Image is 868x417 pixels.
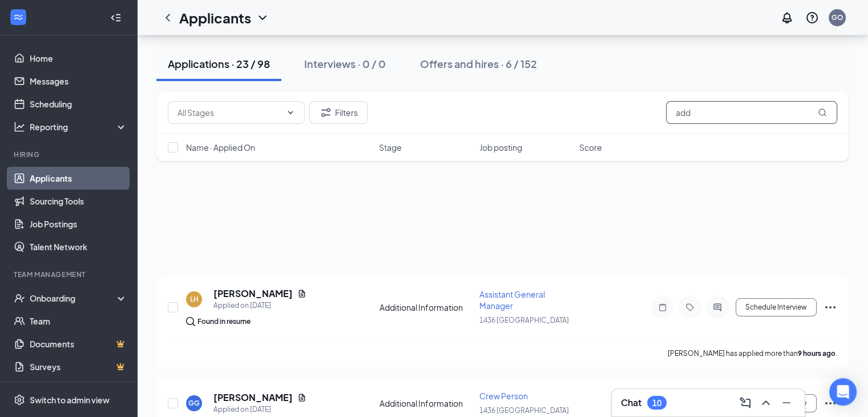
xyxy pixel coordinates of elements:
h1: Applicants [179,8,251,27]
svg: MagnifyingGlass [818,108,827,117]
div: Applications · 23 / 98 [168,57,270,71]
button: ChevronUp [757,394,775,412]
svg: Ellipses [823,300,837,314]
svg: ComposeMessage [738,396,752,410]
svg: QuestionInfo [805,11,819,25]
div: Found in resume [197,316,251,327]
svg: Collapse [110,12,122,23]
button: Minimize [777,394,796,412]
button: ComposeMessage [736,394,754,412]
a: Job Postings [30,212,127,235]
div: GG [188,398,200,408]
div: LH [190,294,199,304]
a: Applicants [30,167,127,190]
svg: Filter [319,106,333,119]
div: Additional Information [380,398,473,409]
a: Team [30,310,127,332]
a: Talent Network [30,235,127,258]
div: Onboarding [30,292,118,304]
svg: ChevronDown [286,108,295,117]
span: Score [579,142,602,153]
input: All Stages [177,106,281,119]
div: Additional Information [380,302,473,313]
a: Scheduling [30,93,127,115]
h5: [PERSON_NAME] [213,287,293,300]
svg: Document [297,289,306,298]
svg: Notifications [780,11,794,25]
div: Reporting [30,121,128,133]
svg: Settings [14,394,25,406]
span: Assistant General Manager [479,289,545,311]
div: Applied on [DATE] [213,404,306,415]
div: Applied on [DATE] [213,300,306,311]
div: GO [831,13,843,22]
svg: Ellipses [823,396,837,410]
svg: UserCheck [14,292,25,304]
a: Sourcing Tools [30,190,127,212]
input: Search in applications [666,101,837,124]
span: Name · Applied On [186,142,255,153]
p: [PERSON_NAME] has applied more than . [668,348,837,358]
button: Filter Filters [309,101,368,124]
span: 1436 [GEOGRAPHIC_DATA] [479,406,569,415]
svg: Tag [683,303,697,312]
a: SurveysCrown [30,355,127,378]
span: Job posting [479,142,522,153]
span: 1436 [GEOGRAPHIC_DATA] [479,316,569,324]
img: search.bf7aa3482b7795d4f01b.svg [186,317,195,326]
span: Stage [379,142,402,153]
a: Home [30,47,127,70]
svg: ChevronUp [759,396,773,410]
svg: Document [297,393,306,402]
svg: ActiveChat [710,303,724,312]
svg: Analysis [14,121,25,133]
div: Team Management [14,270,125,279]
button: Schedule Interview [736,298,817,316]
h3: Chat [621,396,641,409]
svg: ChevronDown [256,11,269,25]
b: 9 hours ago [798,349,835,358]
a: Messages [30,70,127,93]
div: Open Intercom Messenger [829,378,857,406]
div: Switch to admin view [30,394,110,406]
svg: Note [656,303,669,312]
div: Interviews · 0 / 0 [304,57,386,71]
svg: ChevronLeft [161,11,175,25]
div: 10 [652,398,661,408]
svg: WorkstreamLogo [13,11,24,23]
h5: [PERSON_NAME] [213,391,293,404]
div: Hiring [14,150,125,159]
svg: Minimize [780,396,793,410]
a: DocumentsCrown [30,332,127,355]
div: Offers and hires · 6 / 152 [420,57,537,71]
span: Crew Person [479,391,528,401]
